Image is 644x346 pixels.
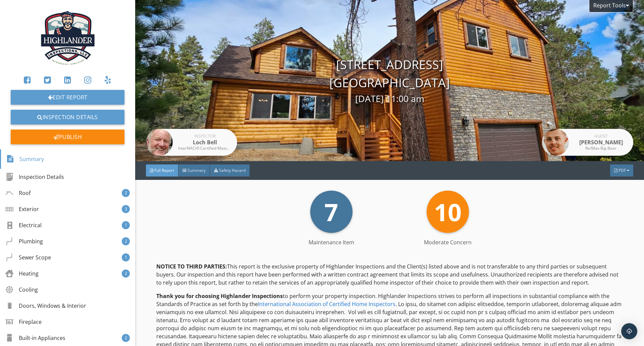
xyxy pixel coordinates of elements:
div: Built-in Appliances [5,334,65,342]
div: 1 [122,253,130,261]
span: Full Report [154,167,174,173]
div: Heating [5,269,39,278]
div: Publish [11,130,124,144]
div: Fireplace [5,318,42,326]
span: Safety Hazard [219,167,246,173]
div: 2 [122,334,130,342]
div: Maintenance Item [273,238,390,246]
a: Inspector Loch Bell InterNACHI Certified Master Inspector [146,129,237,156]
div: Re/Max Big Bear [574,146,628,150]
a: Inspection Details [11,110,124,125]
div: [DATE] 11:00 am [135,92,644,106]
div: Agent [574,134,628,138]
div: [STREET_ADDRESS] [GEOGRAPHIC_DATA] [135,56,644,106]
strong: Thank you for choosing Highlander Inspections [156,292,283,300]
div: Doors, Windows & Interior [5,302,86,310]
div: 3 [122,205,130,213]
div: 2 [122,237,130,245]
div: Summary [6,153,44,165]
div: 2 [122,189,130,197]
img: selfie2.png [146,129,173,156]
div: 1 [122,221,130,229]
div: Plumbing [5,237,43,245]
div: Inspector [178,134,232,138]
img: HighlanderInspections-logo.jpg [36,5,100,70]
div: Loch Bell [178,138,232,146]
a: Edit Report [11,90,124,105]
p: This report is the exclusive property of Highlander Inspections and the Client(s) listed above an... [156,262,623,287]
a: International Association of Certified Home Inspectors [258,300,395,308]
div: Electrical [5,221,42,229]
span: Summary [187,167,206,173]
div: Open Intercom Messenger [621,323,637,339]
div: [PERSON_NAME] [574,138,628,146]
div: Sewer Scope [5,253,51,261]
div: Cooling [5,286,38,294]
span: PDF [619,167,626,173]
div: Moderate Concern [390,238,506,246]
span: 7 [324,195,338,228]
div: Inspection Details [5,173,64,181]
span: 10 [434,195,462,228]
div: 2 [122,269,130,278]
img: nick_labate.jpeg [542,129,569,156]
div: InterNACHI Certified Master Inspector [178,146,232,150]
div: Roof [5,189,31,197]
strong: NOTICE TO THIRD PARTIES: [156,263,227,270]
div: Exterior [5,205,39,213]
